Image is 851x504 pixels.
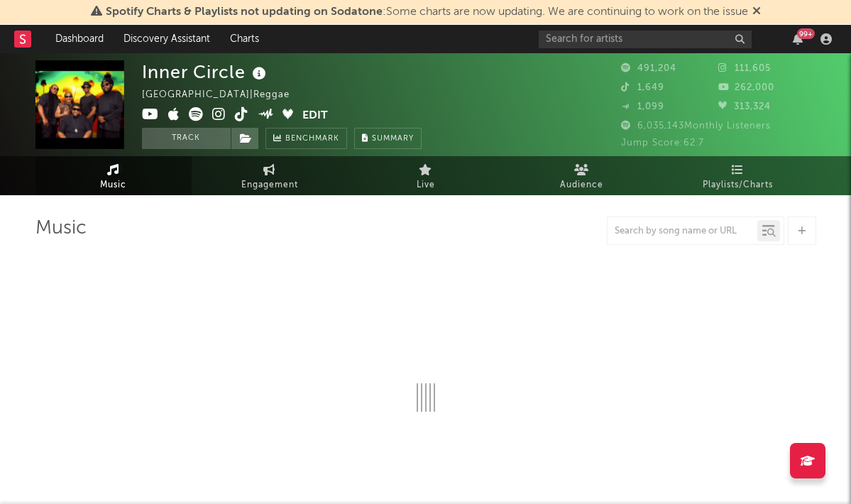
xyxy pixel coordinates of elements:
[793,33,803,45] button: 99+
[621,64,676,73] span: 491,204
[660,156,816,195] a: Playlists/Charts
[621,83,664,92] span: 1,649
[752,6,761,18] span: Dismiss
[539,31,752,48] input: Search for artists
[372,135,414,143] span: Summary
[718,64,771,73] span: 111,605
[100,177,126,194] span: Music
[703,177,773,194] span: Playlists/Charts
[220,25,269,53] a: Charts
[114,25,220,53] a: Discovery Assistant
[142,60,270,84] div: Inner Circle
[192,156,348,195] a: Engagement
[285,131,339,148] span: Benchmark
[621,121,771,131] span: 6,035,143 Monthly Listeners
[797,28,815,39] div: 99 +
[302,107,328,125] button: Edit
[718,102,771,111] span: 313,324
[35,156,192,195] a: Music
[348,156,504,195] a: Live
[106,6,383,18] span: Spotify Charts & Playlists not updating on Sodatone
[621,102,664,111] span: 1,099
[142,87,306,104] div: [GEOGRAPHIC_DATA] | Reggae
[608,226,757,237] input: Search by song name or URL
[504,156,660,195] a: Audience
[106,6,748,18] span: : Some charts are now updating. We are continuing to work on the issue
[417,177,435,194] span: Live
[718,83,774,92] span: 262,000
[241,177,298,194] span: Engagement
[265,128,347,149] a: Benchmark
[621,138,704,148] span: Jump Score: 62.7
[45,25,114,53] a: Dashboard
[354,128,422,149] button: Summary
[560,177,603,194] span: Audience
[142,128,231,149] button: Track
